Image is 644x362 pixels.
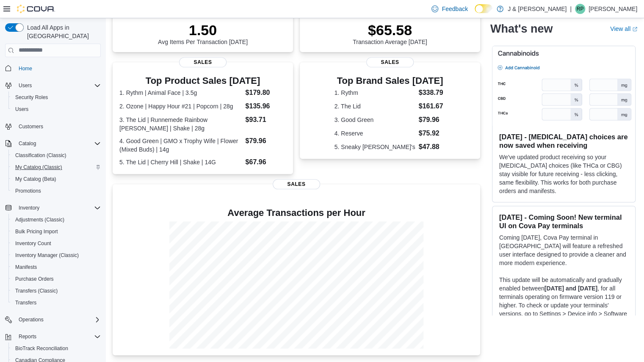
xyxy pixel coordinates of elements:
span: Adjustments (Classic) [12,215,101,225]
span: Inventory [19,204,39,211]
a: Transfers [12,298,40,308]
button: Inventory Manager (Classic) [8,249,104,261]
svg: External link [632,27,637,32]
button: My Catalog (Classic) [8,161,104,173]
span: Manifests [12,262,101,272]
a: Adjustments (Classic) [12,215,68,225]
span: My Catalog (Classic) [15,164,62,171]
span: Reports [15,332,101,342]
span: Home [19,65,32,72]
a: Users [12,104,32,114]
dt: 5. Sneaky [PERSON_NAME]'s [334,143,415,151]
p: [PERSON_NAME] [589,4,637,14]
span: Reports [19,333,36,340]
span: Promotions [15,188,41,194]
dt: 3. Good Green [334,116,415,124]
p: 1.50 [158,22,248,39]
span: RP [577,4,584,14]
a: My Catalog (Beta) [12,174,60,184]
button: Operations [2,314,104,326]
h3: [DATE] - Coming Soon! New terminal UI on Cova Pay terminals [499,213,628,230]
button: Catalog [15,138,39,149]
button: Reports [2,331,104,343]
span: Adjustments (Classic) [15,216,64,223]
span: Classification (Classic) [15,152,66,159]
dd: $338.79 [419,88,446,98]
dt: 2. The Lid [334,102,415,111]
span: Users [12,104,101,114]
dt: 1. Rythm [334,88,415,97]
dd: $67.96 [245,157,286,167]
span: Users [19,82,32,89]
span: Users [15,80,101,91]
span: Transfers (Classic) [12,286,101,296]
span: Bulk Pricing Import [12,227,101,237]
a: Bulk Pricing Import [12,227,61,237]
span: Inventory Count [15,240,51,247]
button: Catalog [2,138,104,149]
dt: 5. The Lid | Cherry Hill | Shake | 14G [119,158,242,166]
span: Transfers (Classic) [15,287,58,294]
button: Adjustments (Classic) [8,214,104,226]
h3: Top Brand Sales [DATE] [334,76,446,86]
a: Inventory Count [12,238,55,249]
button: Reports [15,332,40,342]
span: Sales [179,57,227,67]
a: BioTrack Reconciliation [12,343,72,354]
button: Customers [2,120,104,133]
p: We've updated product receiving so your [MEDICAL_DATA] choices (like THCa or CBG) stay visible fo... [499,153,628,195]
dt: 2. Ozone | Happy Hour #21 | Popcorn | 28g [119,102,242,111]
h3: [DATE] - [MEDICAL_DATA] choices are now saved when receiving [499,133,628,149]
dd: $75.92 [419,128,446,138]
dd: $79.96 [245,136,286,146]
span: My Catalog (Beta) [12,174,101,184]
a: My Catalog (Classic) [12,162,66,172]
dt: 3. The Lid | Runnemede Rainbow [PERSON_NAME] | Shake | 28g [119,116,242,133]
div: Avg Items Per Transaction [DATE] [158,22,248,45]
button: Classification (Classic) [8,149,104,161]
a: Manifests [12,262,40,272]
span: Security Roles [12,92,101,102]
button: Promotions [8,185,104,197]
button: Inventory [15,203,43,213]
span: Transfers [12,298,101,308]
span: Dark Mode [475,13,475,14]
button: Operations [15,315,47,325]
p: | [570,4,572,14]
span: Inventory Manager (Classic) [15,252,79,259]
span: Catalog [15,138,101,149]
span: Customers [19,123,43,130]
dd: $135.96 [245,101,286,111]
span: Purchase Orders [15,276,54,282]
span: Users [15,106,28,113]
dd: $79.96 [419,115,446,125]
a: Inventory Manager (Classic) [12,250,82,260]
p: Coming [DATE], Cova Pay terminal in [GEOGRAPHIC_DATA] will feature a refreshed user interface des... [499,233,628,267]
a: Home [15,64,36,74]
strong: [DATE] and [DATE] [544,285,597,292]
h3: Top Product Sales [DATE] [119,76,286,86]
h2: What's new [490,22,553,36]
span: Inventory Count [12,238,101,249]
span: Catalog [19,140,36,147]
span: Sales [273,179,320,189]
dt: 1. Rythm | Animal Face | 3.5g [119,88,242,97]
div: Raj Patel [575,4,585,14]
span: Operations [19,316,44,323]
button: Manifests [8,261,104,273]
span: BioTrack Reconciliation [15,345,68,352]
a: Classification (Classic) [12,150,70,160]
div: Transaction Average [DATE] [353,22,427,45]
button: My Catalog (Beta) [8,173,104,185]
span: Inventory [15,203,101,213]
button: Inventory [2,202,104,214]
p: $65.58 [353,22,427,39]
span: Customers [15,121,101,132]
dd: $47.88 [419,142,446,152]
span: BioTrack Reconciliation [12,343,101,354]
span: Security Roles [15,94,48,101]
button: Inventory Count [8,238,104,249]
dd: $161.67 [419,101,446,111]
span: My Catalog (Beta) [15,176,56,182]
a: View allExternal link [610,25,637,32]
